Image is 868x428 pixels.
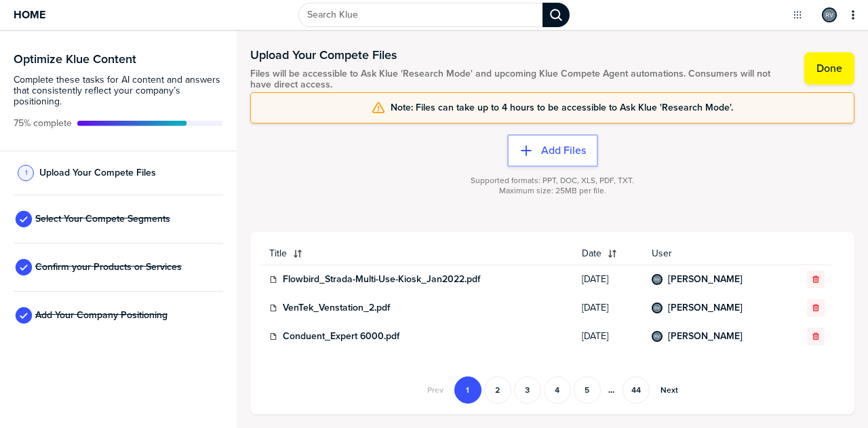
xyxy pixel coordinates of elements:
[623,376,650,404] button: Go to page 44
[298,3,542,27] input: Search Klue
[14,75,223,107] span: Complete these tasks for AI content and answers that consistently reflect your company’s position...
[668,274,743,285] a: [PERSON_NAME]
[283,303,390,313] a: VenTek_Venstation_2.pdf
[544,376,571,404] button: Go to page 4
[35,262,182,273] span: Confirm your Products or Services
[419,376,452,404] button: Go to previous page
[14,9,45,20] span: Home
[821,6,838,24] a: Edit Profile
[653,332,661,341] img: ced9b30f170be31f2139604fa0fe14aa-sml.png
[14,118,72,129] span: Active
[582,331,635,342] span: [DATE]
[283,331,399,342] a: Conduent_Expert 6000.pdf
[283,274,480,285] a: Flowbird_Strada-Multi-Use-Kiosk_Jan2022.pdf
[582,248,601,259] span: Date
[25,168,27,178] span: 1
[514,376,541,404] button: Go to page 3
[418,376,688,404] nav: Pagination Navigation
[574,243,644,265] button: Date
[250,69,791,90] span: Files will be accessible to Ask Klue 'Research Mode' and upcoming Klue Compete Agent automations....
[574,376,601,404] button: Go to page 5
[35,310,167,321] span: Add Your Company Positioning
[582,274,635,285] span: [DATE]
[668,331,743,342] a: [PERSON_NAME]
[499,186,606,196] span: Maximum size: 25MB per file.
[484,376,511,404] button: Go to page 2
[653,304,661,312] img: ced9b30f170be31f2139604fa0fe14aa-sml.png
[471,176,634,186] span: Supported formats: PPT, DOC, XLS, PDF, TXT.
[652,376,686,404] button: Go to next page
[35,214,170,225] span: Select Your Compete Segments
[39,168,156,178] span: Upload Your Compete Files
[541,144,586,157] label: Add Files
[391,102,733,113] span: Note: Files can take up to 4 hours to be accessible to Ask Klue 'Research Mode'.
[652,274,663,285] div: Ryan Vander Ryk
[653,275,661,284] img: ced9b30f170be31f2139604fa0fe14aa-sml.png
[791,8,804,22] button: Open Drop
[261,243,574,265] button: Title
[804,52,854,85] button: Done
[652,303,663,313] div: Ryan Vander Ryk
[250,47,791,63] h1: Upload Your Compete Files
[668,303,743,313] a: [PERSON_NAME]
[823,9,835,21] img: ced9b30f170be31f2139604fa0fe14aa-sml.png
[14,53,223,65] h3: Optimize Klue Content
[269,248,287,259] span: Title
[507,134,598,167] button: Add Files
[652,331,663,342] div: Ryan Vander Ryk
[652,248,779,259] span: User
[822,7,837,22] div: Ryan Vander Ryk
[582,303,635,313] span: [DATE]
[816,62,842,75] label: Done
[542,3,570,27] div: Search Klue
